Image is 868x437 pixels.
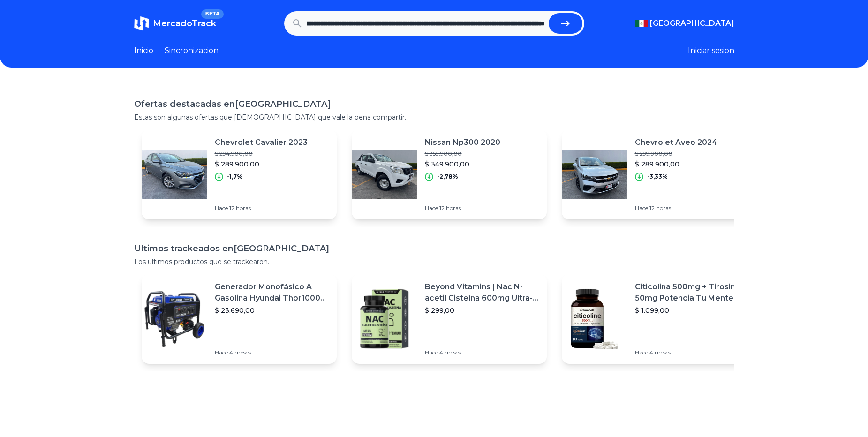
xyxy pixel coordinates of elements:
a: Featured imageCiticolina 500mg + Tirosina 50mg Potencia Tu Mente (120caps) Sabor Sin Sabor$ 1.099... [562,274,757,364]
button: Iniciar sesion [688,45,734,56]
a: Sincronizacion [165,45,219,56]
img: Featured image [562,142,627,207]
a: Featured imageNissan Np300 2020$ 359.900,00$ 349.900,00-2,78%Hace 12 horas [352,129,547,219]
img: Featured image [142,142,207,207]
span: MercadoTrack [153,18,216,29]
h1: Ofertas destacadas en [GEOGRAPHIC_DATA] [134,98,734,111]
p: Los ultimos productos que se trackearon. [134,257,734,266]
a: Inicio [134,45,153,56]
img: Mexico [635,20,648,27]
p: Estas son algunas ofertas que [DEMOGRAPHIC_DATA] que vale la pena compartir. [134,113,734,122]
h1: Ultimos trackeados en [GEOGRAPHIC_DATA] [134,242,734,255]
p: $ 23.690,00 [215,306,329,315]
p: Hace 12 horas [215,204,308,212]
p: Generador Monofásico A Gasolina Hyundai Thor10000 P 11.5 Kw [215,281,329,304]
a: Featured imageBeyond Vitamins | Nac N-acetil Cisteína 600mg Ultra-premium Con Inulina De Agave (p... [352,274,547,364]
p: $ 349.900,00 [425,159,500,169]
p: $ 1.099,00 [635,306,749,315]
img: Featured image [562,286,627,352]
p: -3,33% [647,173,668,181]
a: Featured imageChevrolet Aveo 2024$ 299.900,00$ 289.900,00-3,33%Hace 12 horas [562,129,757,219]
p: Citicolina 500mg + Tirosina 50mg Potencia Tu Mente (120caps) Sabor Sin Sabor [635,281,749,304]
span: [GEOGRAPHIC_DATA] [650,18,734,29]
p: Beyond Vitamins | Nac N-acetil Cisteína 600mg Ultra-premium Con Inulina De Agave (prebiótico Natu... [425,281,539,304]
button: [GEOGRAPHIC_DATA] [635,18,734,29]
span: BETA [201,9,223,19]
a: Featured imageGenerador Monofásico A Gasolina Hyundai Thor10000 P 11.5 Kw$ 23.690,00Hace 4 meses [142,274,337,364]
p: $ 359.900,00 [425,150,500,158]
p: -1,7% [227,173,242,181]
p: Hace 4 meses [425,349,539,356]
img: Featured image [352,142,417,207]
p: $ 299.900,00 [635,150,717,158]
p: Chevrolet Aveo 2024 [635,137,717,148]
p: $ 289.900,00 [635,159,717,169]
p: $ 289.900,00 [215,159,308,169]
p: Hace 4 meses [635,349,749,356]
img: MercadoTrack [134,16,149,31]
p: Chevrolet Cavalier 2023 [215,137,308,148]
p: $ 294.900,00 [215,150,308,158]
img: Featured image [352,286,417,352]
p: Hace 12 horas [425,204,500,212]
a: Featured imageChevrolet Cavalier 2023$ 294.900,00$ 289.900,00-1,7%Hace 12 horas [142,129,337,219]
a: MercadoTrackBETA [134,16,216,31]
p: Hace 4 meses [215,349,329,356]
p: Nissan Np300 2020 [425,137,500,148]
p: $ 299,00 [425,306,539,315]
img: Featured image [142,286,207,352]
p: Hace 12 horas [635,204,717,212]
p: -2,78% [437,173,458,181]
